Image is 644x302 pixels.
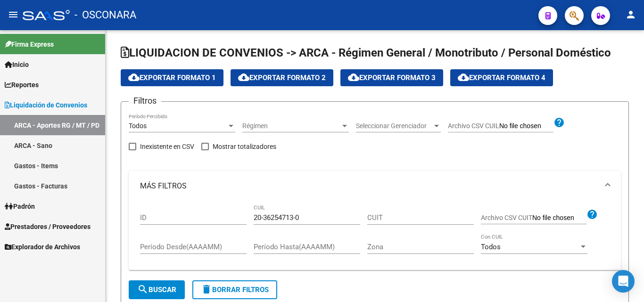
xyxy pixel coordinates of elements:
[201,284,212,295] mat-icon: delete
[340,69,443,86] button: Exportar Formato 3
[458,72,469,83] mat-icon: cloud_download
[5,100,87,110] span: Liquidación de Convenios
[128,73,216,82] span: Exportar Formato 1
[140,181,598,191] mat-panel-title: MÁS FILTROS
[612,270,635,293] div: Open Intercom Messenger
[348,73,436,82] span: Exportar Formato 3
[348,72,359,83] mat-icon: cloud_download
[5,242,80,252] span: Explorador de Archivos
[129,171,621,201] mat-expansion-panel-header: MÁS FILTROS
[5,39,54,49] span: Firma Express
[192,280,277,299] button: Borrar Filtros
[213,141,276,152] span: Mostrar totalizadores
[5,80,39,90] span: Reportes
[121,46,611,59] span: LIQUIDACION DE CONVENIOS -> ARCA - Régimen General / Monotributo / Personal Doméstico
[448,122,499,130] span: Archivo CSV CUIL
[140,141,194,152] span: Inexistente en CSV
[231,69,333,86] button: Exportar Formato 2
[128,72,140,83] mat-icon: cloud_download
[356,122,432,130] span: Seleccionar Gerenciador
[129,122,147,130] span: Todos
[5,201,35,212] span: Padrón
[499,122,553,131] input: Archivo CSV CUIL
[553,117,565,128] mat-icon: help
[450,69,553,86] button: Exportar Formato 4
[238,72,249,83] mat-icon: cloud_download
[532,214,586,222] input: Archivo CSV CUIT
[238,73,326,82] span: Exportar Formato 2
[481,214,532,221] span: Archivo CSV CUIT
[129,280,185,299] button: Buscar
[5,59,29,70] span: Inicio
[481,243,501,251] span: Todos
[129,94,161,107] h3: Filtros
[586,209,598,220] mat-icon: help
[121,69,223,86] button: Exportar Formato 1
[5,221,91,232] span: Prestadores / Proveedores
[8,9,19,20] mat-icon: menu
[458,73,545,82] span: Exportar Formato 4
[74,5,136,25] span: - OSCONARA
[242,122,340,130] span: Régimen
[625,9,636,20] mat-icon: person
[137,286,176,294] span: Buscar
[129,201,621,270] div: MÁS FILTROS
[137,284,149,295] mat-icon: search
[201,286,269,294] span: Borrar Filtros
